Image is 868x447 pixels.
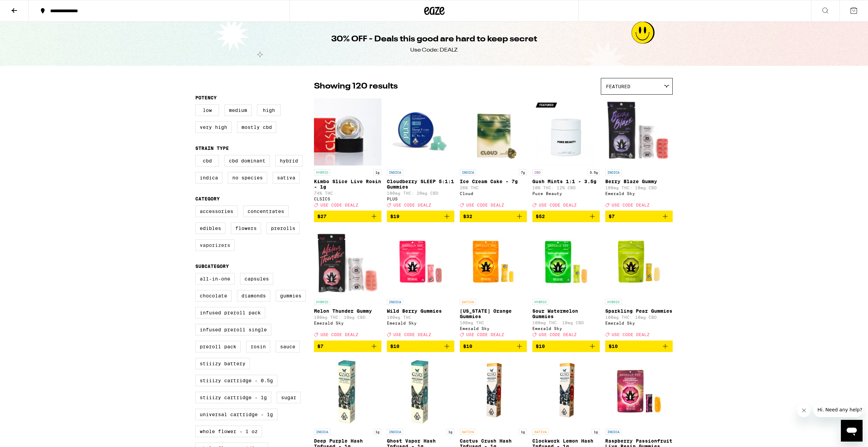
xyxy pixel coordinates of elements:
p: Sour Watermelon Gummies [532,308,600,319]
legend: Subcategory [195,264,229,269]
a: Open page for California Orange Gummies from Emerald Sky [460,228,527,340]
span: $7 [317,344,323,349]
img: Emerald Sky - Raspberry Passionfruit Live Resin Gummies [605,357,673,425]
span: USE CODE DEALZ [466,333,504,337]
img: Emerald Sky - Wild Berry Gummies [387,228,454,295]
span: $10 [390,344,399,349]
p: 100mg THC [387,315,454,319]
p: SATIVA [460,429,476,435]
button: Add to bag [387,211,454,222]
p: 1g [592,429,600,435]
button: Add to bag [314,211,381,222]
label: Gummies [276,290,306,302]
a: Open page for Ice Cream Cake - 7g from Cloud [460,98,527,211]
p: INDICA [314,429,330,435]
button: Add to bag [460,341,527,352]
p: HYBRID [532,299,549,305]
p: 100mg THC: 10mg CBD [532,320,600,325]
p: INDICA [460,169,476,175]
span: USE CODE DEALZ [539,203,577,207]
iframe: Close message [797,404,811,417]
p: 1g [446,429,454,435]
a: Open page for Berry Blaze Gummy from Emerald Sky [605,98,673,211]
span: $32 [463,214,472,219]
span: $10 [609,344,618,349]
p: Showing 120 results [314,81,398,92]
button: Add to bag [314,341,381,352]
label: Sugar [277,392,301,403]
a: Open page for Melon Thunder Gummy from Emerald Sky [314,228,381,340]
p: Ice Cream Cake - 7g [460,179,527,184]
p: Melon Thunder Gummy [314,308,381,314]
span: USE CODE DEALZ [612,333,650,337]
p: 3.5g [588,169,600,175]
span: USE CODE DEALZ [539,333,577,337]
div: Emerald Sky [387,321,454,325]
p: Kimbo Slice Live Rosin - 1g [314,179,381,190]
img: CLSICS - Ghost Vapor Hash Infused - 1g [387,357,454,425]
div: PLUS [387,197,454,201]
span: Featured [606,84,630,89]
iframe: Button to launch messaging window [841,420,863,442]
img: Emerald Sky - Berry Blaze Gummy [605,98,673,166]
button: Add to bag [605,341,673,352]
p: Cloudberry SLEEP 5:1:1 Gummies [387,179,454,190]
div: Emerald Sky [314,321,381,325]
label: Infused Preroll Pack [195,307,265,318]
img: PLUS - Cloudberry SLEEP 5:1:1 Gummies [387,98,454,166]
legend: Strain Type [195,145,229,151]
label: Indica [195,172,222,183]
span: $52 [536,214,545,219]
label: CBD [195,155,219,167]
span: USE CODE DEALZ [393,203,431,207]
p: INDICA [387,299,403,305]
label: Sauce [276,341,300,352]
img: Emerald Sky - California Orange Gummies [460,228,527,295]
label: STIIIZY Cartridge - 0.5g [195,375,277,386]
label: Sativa [273,172,300,183]
p: [US_STATE] Orange Gummies [460,308,527,319]
p: 100mg THC [460,320,527,325]
span: $10 [463,344,472,349]
legend: Category [195,196,220,201]
label: Preroll Pack [195,341,241,352]
a: Open page for Cloudberry SLEEP 5:1:1 Gummies from PLUS [387,98,454,211]
img: Emerald Sky - Sour Watermelon Gummies [532,228,600,295]
span: $19 [390,214,399,219]
label: CBD Dominant [224,155,270,167]
label: Whole Flower - 1 oz [195,426,262,437]
span: USE CODE DEALZ [612,203,650,207]
img: CLSICS - Deep Purple Hash Infused - 1g [314,357,381,425]
label: Universal Cartridge - 1g [195,409,277,420]
p: 100mg THC: 10mg CBD [314,315,381,319]
button: Add to bag [532,341,600,352]
p: 7g [519,169,527,175]
p: CBD [532,169,542,175]
p: HYBRID [605,299,622,305]
div: Emerald Sky [460,326,527,331]
span: $27 [317,214,327,219]
label: Low [195,104,219,116]
img: Emerald Sky - Melon Thunder Gummy [314,228,381,295]
label: Edibles [195,222,225,234]
div: Use Code: DEALZ [410,46,458,54]
div: CLSICS [314,197,381,201]
label: Diamonds [237,290,270,302]
img: Pure Beauty - Gush Mints 1:1 - 3.5g [532,98,600,166]
p: SATIVA [460,299,476,305]
label: Capsules [240,273,273,285]
p: 100mg THC: 20mg CBD [387,191,454,195]
div: Cloud [460,191,527,196]
p: Wild Berry Gummies [387,308,454,314]
p: 100mg THC: 10mg CBD [605,315,673,319]
p: HYBRID [314,299,330,305]
label: Very High [195,121,232,133]
span: USE CODE DEALZ [466,203,504,207]
label: Infused Preroll Single [195,324,271,335]
p: INDICA [605,169,622,175]
button: Add to bag [532,211,600,222]
p: 1g [519,429,527,435]
a: Open page for Sour Watermelon Gummies from Emerald Sky [532,228,600,340]
label: Vaporizers [195,239,235,251]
